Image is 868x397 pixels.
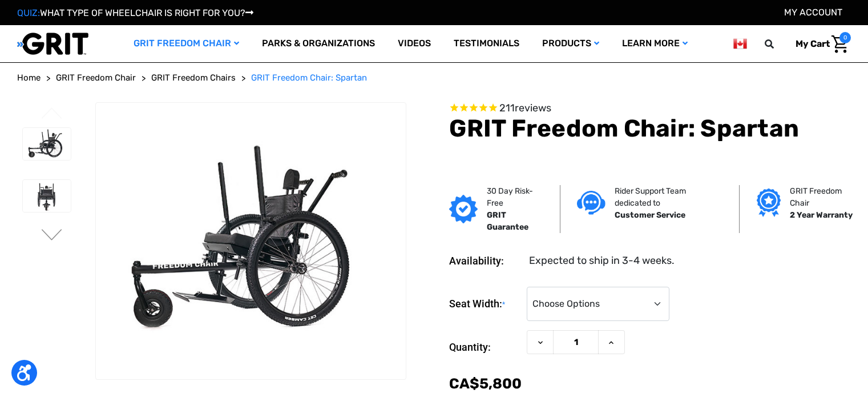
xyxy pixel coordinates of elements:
[790,185,855,209] p: GRIT Freedom Chair
[796,38,830,49] span: My Cart
[40,229,64,243] button: Go to slide 2 of 4
[96,137,406,344] img: GRIT Freedom Chair: Spartan
[17,71,41,85] a: Home
[499,102,551,114] span: 211 reviews
[23,180,71,212] img: GRIT Freedom Chair: Spartan
[784,7,842,18] a: Account
[151,73,236,83] span: GRIT Freedom Chairs
[17,7,253,18] a: QUIZ:WHAT TYPE OF WHEELCHAIR IS RIGHT FOR YOU?
[839,32,851,43] span: 0
[56,71,136,85] a: GRIT Freedom Chair
[529,253,675,268] dd: Expected to ship in 3-4 weeks.
[449,375,522,392] span: CA$‌5,800
[449,253,521,268] dt: Availability:
[770,32,787,56] input: Search
[40,107,64,121] button: Go to slide 4 of 4
[615,185,722,209] p: Rider Support Team dedicated to
[831,35,848,53] img: Cart
[251,73,367,83] span: GRIT Freedom Chair: Spartan
[23,128,71,160] img: GRIT Freedom Chair: Spartan
[515,102,551,114] span: reviews
[17,73,41,83] span: Home
[449,102,851,115] span: Rated 4.6 out of 5 stars 211 reviews
[386,25,442,62] a: Videos
[17,71,851,85] nav: Breadcrumb
[449,287,521,322] label: Seat Width:
[17,7,40,18] span: QUIZ:
[251,25,386,62] a: Parks & Organizations
[487,185,542,209] p: 30 Day Risk-Free
[531,25,611,62] a: Products
[577,191,605,214] img: Customer service
[151,71,236,85] a: GRIT Freedom Chairs
[17,32,88,55] img: GRIT All-Terrain Wheelchair and Mobility Equipment
[449,114,851,143] h1: GRIT Freedom Chair: Spartan
[733,37,747,51] img: ca.png
[442,25,531,62] a: Testimonials
[449,195,478,223] img: GRIT Guarantee
[251,71,367,85] a: GRIT Freedom Chair: Spartan
[757,189,780,217] img: Grit freedom
[487,210,528,232] strong: GRIT Guarantee
[790,210,853,220] strong: 2 Year Warranty
[449,330,521,364] label: Quantity:
[122,25,251,62] a: GRIT Freedom Chair
[611,25,699,62] a: Learn More
[787,32,851,56] a: Cart with 0 items
[615,210,685,220] strong: Customer Service
[56,73,136,83] span: GRIT Freedom Chair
